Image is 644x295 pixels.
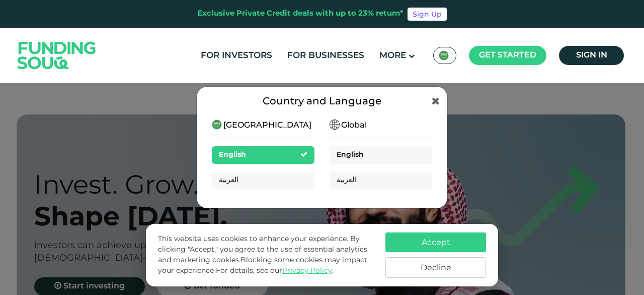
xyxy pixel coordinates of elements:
[385,257,486,278] button: Decline
[439,50,449,61] img: SA Flag
[198,47,275,64] a: For Investors
[559,46,624,65] a: Sign in
[576,51,607,59] span: Sign in
[337,151,364,158] span: English
[341,120,367,132] span: Global
[285,47,367,64] a: For Businesses
[219,176,238,184] span: العربية
[337,176,356,184] span: العربية
[212,120,222,130] img: SA Flag
[8,30,106,81] img: Logo
[379,51,406,60] span: More
[158,234,375,276] p: This website uses cookies to enhance your experience. By clicking "Accept," you agree to the use ...
[223,120,311,132] span: [GEOGRAPHIC_DATA]
[408,8,447,21] a: Sign Up
[219,151,246,158] span: English
[158,257,367,274] span: Blocking some cookies may impact your experience
[216,267,334,274] span: For details, see our .
[282,267,332,274] a: Privacy Policy
[479,51,536,59] span: Get started
[197,8,404,20] div: Exclusive Private Credit deals with up to 23% return*
[330,120,340,130] img: SA Flag
[212,94,432,109] div: Country and Language
[385,232,486,252] button: Accept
